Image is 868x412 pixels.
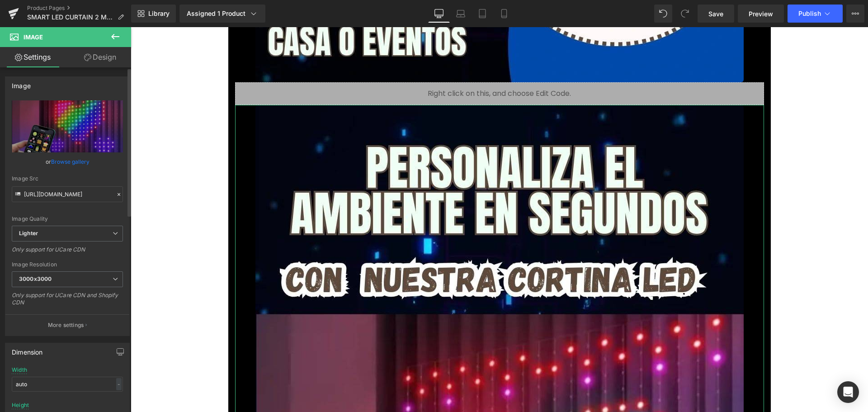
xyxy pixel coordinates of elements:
input: auto [12,377,123,392]
a: Product Pages [27,5,131,12]
div: Image Quality [12,216,123,222]
span: Save [708,9,723,19]
a: Tablet [472,5,493,23]
a: Design [67,47,133,67]
span: Image [24,33,43,41]
div: or [12,157,123,166]
button: Redo [676,5,694,23]
div: Dimension [12,343,43,356]
div: - [116,378,122,390]
b: 3000x3000 [19,275,52,282]
div: Image Src [12,175,123,182]
a: New Library [131,5,176,23]
div: Height [12,402,29,408]
div: Image [12,77,31,90]
input: Link [12,186,123,202]
span: Library [148,9,170,18]
button: Undo [654,5,672,23]
div: Only support for UCare CDN and Shopify CDN [12,292,123,312]
button: More settings [5,314,129,336]
span: SMART LED CURTAIN 2 METROS X 2 METROS - 400 LUCES [27,14,114,21]
a: Preview [738,5,784,23]
button: More [846,5,864,23]
button: Publish [788,5,843,23]
div: Image Resolution [12,261,123,268]
a: Laptop [450,5,472,23]
a: Desktop [428,5,450,23]
p: More settings [48,321,84,329]
a: Browse gallery [51,154,90,170]
div: Open Intercom Messenger [837,381,859,403]
div: Assigned 1 Product [187,9,258,18]
b: Lighter [19,230,38,237]
a: Mobile [493,5,515,23]
span: Publish [798,10,821,17]
div: Only support for UCare CDN [12,246,123,259]
span: Preview [749,9,773,19]
div: Width [12,367,27,373]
